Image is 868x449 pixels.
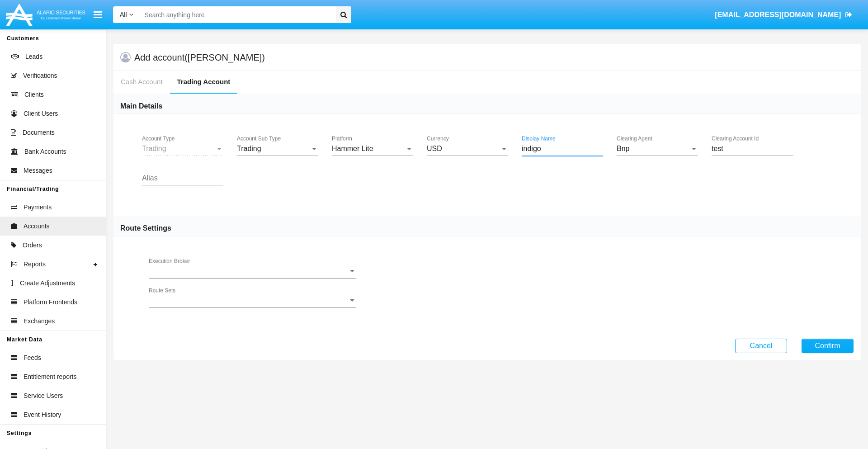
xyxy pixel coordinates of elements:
[237,145,261,152] span: Trading
[24,203,52,212] span: Payments
[735,339,787,353] button: Cancel
[24,298,77,307] span: Platform Frontends
[24,410,61,420] span: Event History
[140,6,333,23] input: Search
[24,372,77,382] span: Entitlement reports
[149,267,348,275] span: Execution Broker
[715,11,841,19] span: [EMAIL_ADDRESS][DOMAIN_NAME]
[24,260,46,269] span: Reports
[24,147,66,156] span: Bank Accounts
[24,222,50,231] span: Accounts
[24,353,41,363] span: Feeds
[5,1,87,28] img: Logo image
[120,223,171,233] h6: Route Settings
[711,2,857,28] a: [EMAIL_ADDRESS][DOMAIN_NAME]
[802,339,854,353] button: Confirm
[24,317,55,326] span: Exchanges
[427,145,442,152] span: USD
[617,145,629,152] span: Bnp
[23,241,42,250] span: Orders
[24,109,58,118] span: Client Users
[149,297,348,305] span: Route Sets
[23,128,55,137] span: Documents
[20,279,75,288] span: Create Adjustments
[24,391,63,401] span: Service Users
[142,145,166,152] span: Trading
[23,71,57,80] span: Verifications
[134,54,265,61] h5: Add account ([PERSON_NAME])
[120,11,127,18] span: All
[120,101,162,111] h6: Main Details
[24,166,52,175] span: Messages
[25,52,42,61] span: Leads
[113,10,140,19] a: All
[332,145,373,152] span: Hammer Lite
[24,90,44,99] span: Clients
